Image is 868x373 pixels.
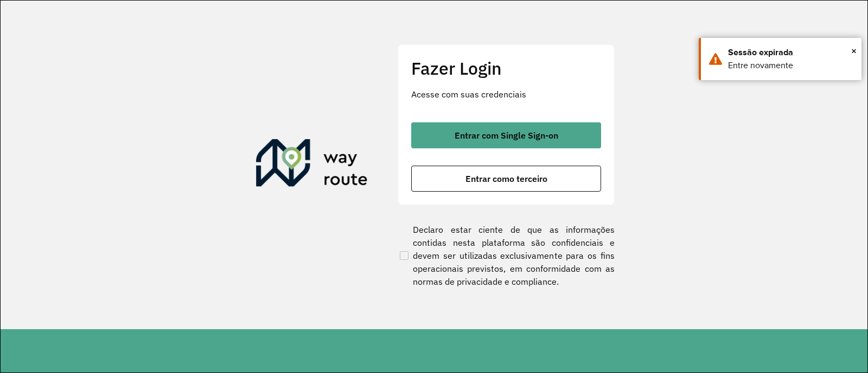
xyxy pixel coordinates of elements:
button: Close [851,43,857,59]
p: Acesse com suas credenciais [411,88,601,101]
div: Sessão expirada [728,46,853,59]
span: × [851,43,857,59]
span: Entrar como terceiro [465,174,547,183]
h2: Fazer Login [411,58,601,78]
button: button [411,122,601,148]
div: Entre novamente [728,59,853,72]
span: Entrar com Single Sign-on [455,131,558,140]
img: Roteirizador AmbevTech [256,139,368,191]
button: button [411,166,601,192]
label: Declaro estar ciente de que as informações contidas nesta plataforma são confidenciais e devem se... [398,223,615,288]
